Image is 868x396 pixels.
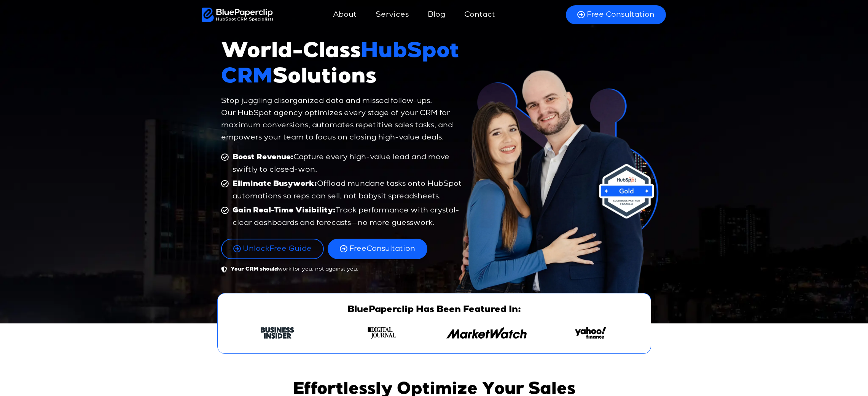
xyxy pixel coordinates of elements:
a: Services [368,6,416,24]
b: Gain Real-Time Visibility: [233,207,336,215]
h2: BluePaperclip Has Been Featured In: [229,305,639,316]
a: Blog [420,6,453,24]
p: Stop juggling disorganized data and missed follow-ups. Our HubSpot agency optimizes every stage o... [221,95,465,144]
div: 4 / 4 [542,327,639,342]
img: MarketWatch [446,327,526,339]
span: Free Consultation [587,10,655,20]
div: 1 / 4 [229,327,326,342]
div: 2 / 4 [333,327,430,342]
img: BluePaperClip Logo White [202,8,274,22]
span: Consultation [349,244,415,254]
span: Track performance with crystal-clear dashboards and forecasts—no more guesswork. [231,204,465,229]
span: work for you, not against you. [229,265,358,274]
img: World-Class HubSpot CRM Solutions | BluePaperclip [454,65,663,293]
nav: Menu [274,6,556,24]
h1: World-Class Solutions [221,40,465,91]
img: Yahoofinance [575,327,606,339]
div: Image Carousel [229,327,639,342]
a: About [325,6,364,24]
b: Eliminate Busywork: [233,181,317,188]
div: 3 / 4 [438,327,535,342]
span: Capture every high-value lead and move swiftly to closed-won. [231,151,465,176]
span: Free [349,245,366,253]
span: Free Guide [243,244,312,254]
a: UnlockFree Guide [221,239,324,259]
a: Contact [457,6,503,24]
span: Offload mundane tasks onto HubSpot automations so reps can sell, not babysit spreadsheets. [231,178,465,203]
b: Your CRM should [231,267,278,272]
span: Unlock [243,245,269,253]
img: DigitalJournal [368,327,396,339]
a: Free Consultation [566,5,666,24]
b: Boost Revenue: [233,154,293,162]
img: Business Insider [261,327,294,339]
a: FreeConsultation [328,239,427,259]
